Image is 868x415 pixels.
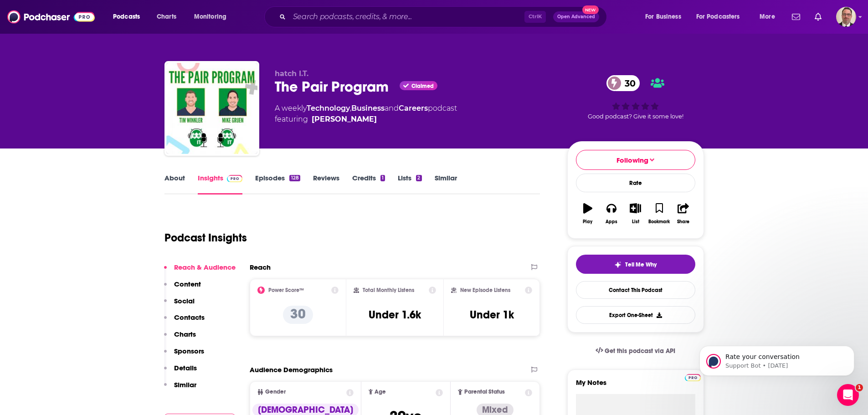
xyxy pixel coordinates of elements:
span: For Business [645,10,681,23]
div: Play [583,219,592,225]
a: Show notifications dropdown [788,9,804,25]
button: Open AdvancedNew [553,11,599,22]
button: open menu [753,10,786,24]
button: open menu [107,10,152,24]
div: Share [677,219,689,225]
a: Episodes128 [255,174,300,195]
p: Reach & Audience [174,263,236,272]
p: Similar [174,380,196,389]
a: Pro website [685,373,701,381]
span: More [760,10,775,23]
span: Age [375,389,386,395]
img: User Profile [836,7,856,27]
button: open menu [690,10,753,24]
div: 30Good podcast? Give it some love! [567,69,704,126]
button: Sponsors [164,347,204,364]
a: Thomas Horlacher [312,114,377,125]
button: open menu [188,10,238,24]
span: hatch I.T. [275,69,308,78]
a: Show notifications dropdown [811,9,825,25]
a: 30 [606,75,640,91]
label: My Notes [576,378,695,394]
span: Parental Status [464,389,505,395]
button: Similar [164,380,196,397]
img: tell me why sparkle [614,261,621,268]
button: tell me why sparkleTell Me Why [576,255,695,274]
div: Bookmark [648,219,670,225]
div: Rate [576,174,695,192]
p: Charts [174,330,196,338]
img: Podchaser Pro [227,175,243,182]
span: Open Advanced [557,15,595,19]
span: and [385,104,399,113]
img: Podchaser Pro [685,374,701,381]
span: , [350,104,351,113]
button: Play [576,197,600,230]
p: Contacts [174,313,205,322]
span: Get this podcast via API [605,347,675,355]
span: 30 [616,75,640,91]
span: Logged in as PercPodcast [836,7,856,27]
h1: Podcast Insights [164,231,247,245]
span: Tell Me Why [625,261,657,268]
h2: Power Score™ [268,287,304,293]
button: Export One-Sheet [576,306,695,324]
a: Careers [399,104,428,113]
button: Contacts [164,313,205,330]
p: 30 [283,306,313,324]
span: Following [616,156,648,164]
a: Lists2 [398,174,421,195]
span: Claimed [411,84,434,88]
input: Search podcasts, credits, & more... [289,10,524,24]
h2: Reach [250,263,271,272]
p: Sponsors [174,347,204,355]
h2: New Episode Listens [460,287,510,293]
img: Podchaser - Follow, Share and Rate Podcasts [7,8,95,26]
button: Reach & Audience [164,263,236,280]
span: Charts [157,10,176,23]
button: Show profile menu [836,7,856,27]
div: 128 [289,175,300,181]
div: A weekly podcast [275,103,457,125]
h2: Audience Demographics [250,365,333,374]
span: Podcasts [113,10,140,23]
button: Following [576,150,695,170]
button: List [623,197,647,230]
a: About [164,174,185,195]
a: Similar [435,174,457,195]
h3: Under 1k [470,308,514,322]
p: Social [174,297,195,305]
a: Contact This Podcast [576,281,695,299]
span: Ctrl K [524,11,546,23]
iframe: Intercom notifications message [686,327,868,390]
span: featuring [275,114,457,125]
div: 1 [380,175,385,181]
div: Apps [606,219,617,225]
a: Business [351,104,385,113]
button: Content [164,280,201,297]
span: 1 [856,384,863,391]
img: The Pair Program [166,63,257,154]
a: Technology [307,104,350,113]
a: Credits1 [352,174,385,195]
a: InsightsPodchaser Pro [198,174,243,195]
span: Monitoring [194,10,226,23]
p: Content [174,280,201,288]
span: Good podcast? Give it some love! [588,113,683,120]
a: Reviews [313,174,339,195]
button: Social [164,297,195,313]
h3: Under 1.6k [369,308,421,322]
button: open menu [639,10,693,24]
a: Get this podcast via API [588,340,683,362]
div: 2 [416,175,421,181]
h2: Total Monthly Listens [363,287,414,293]
button: Bookmark [647,197,671,230]
div: Search podcasts, credits, & more... [273,6,616,27]
iframe: Intercom live chat [837,384,859,406]
a: Charts [151,10,182,24]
